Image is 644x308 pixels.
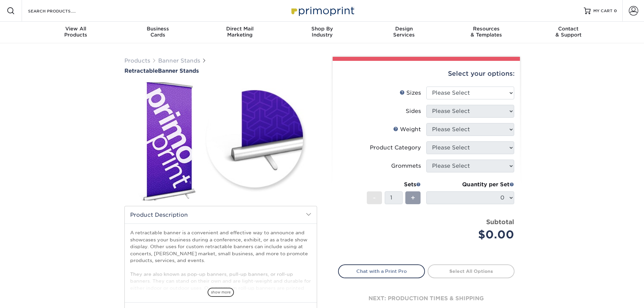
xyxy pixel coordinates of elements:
[338,264,425,278] a: Chat with a Print Pro
[373,193,376,203] span: -
[338,61,515,87] div: Select your options:
[445,22,527,43] a: Resources& Templates
[124,75,317,208] img: Retractable 01
[527,26,610,38] div: & Support
[124,57,150,64] a: Products
[281,26,363,38] div: Industry
[400,89,421,97] div: Sizes
[125,206,317,223] h2: Product Description
[35,26,117,32] span: View All
[199,26,281,38] div: Marketing
[363,22,445,43] a: DesignServices
[35,26,117,38] div: Products
[367,181,421,189] div: Sets
[370,144,421,152] div: Product Category
[445,26,527,38] div: & Templates
[406,107,421,115] div: Sides
[281,22,363,43] a: Shop ByIndustry
[117,26,199,32] span: Business
[288,3,356,18] img: Primoprint
[428,264,515,278] a: Select All Options
[411,193,415,203] span: +
[117,26,199,38] div: Cards
[527,26,610,32] span: Contact
[199,26,281,32] span: Direct Mail
[527,22,610,43] a: Contact& Support
[124,68,158,74] span: Retractable
[445,26,527,32] span: Resources
[614,8,617,13] span: 0
[208,288,234,297] span: show more
[363,26,445,32] span: Design
[426,181,514,189] div: Quantity per Set
[117,22,199,43] a: BusinessCards
[124,68,317,74] a: RetractableBanner Stands
[391,162,421,170] div: Grommets
[593,8,613,14] span: MY CART
[27,7,93,15] input: SEARCH PRODUCTS.....
[199,22,281,43] a: Direct MailMarketing
[431,227,514,243] div: $0.00
[486,218,514,226] strong: Subtotal
[158,57,200,64] a: Banner Stands
[281,26,363,32] span: Shop By
[124,68,317,74] h1: Banner Stands
[393,125,421,134] div: Weight
[363,26,445,38] div: Services
[35,22,117,43] a: View AllProducts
